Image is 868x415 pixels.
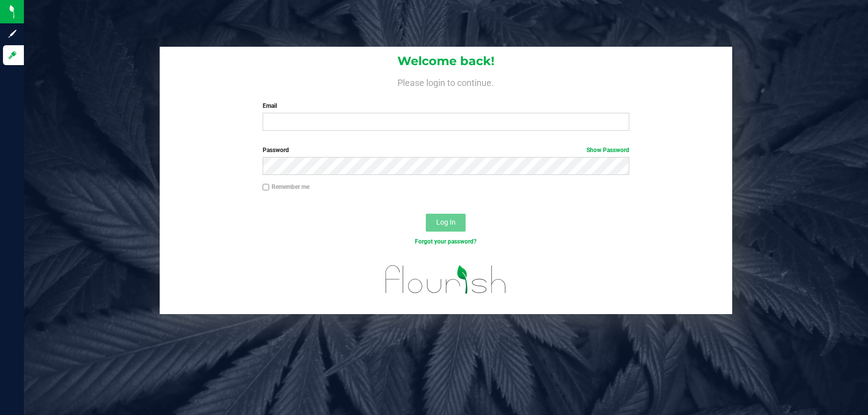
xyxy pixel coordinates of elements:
[7,50,17,60] inline-svg: Log in
[263,101,630,110] label: Email
[263,147,289,154] span: Password
[375,256,518,303] img: flourish_logo.svg
[160,55,732,68] h1: Welcome back!
[263,184,270,191] input: Remember me
[415,238,477,245] a: Forgot your password?
[7,29,17,39] inline-svg: Sign up
[263,182,309,191] label: Remember me
[160,76,732,87] h4: Please login to continue.
[586,147,629,154] a: Show Password
[426,214,466,232] button: Log In
[436,218,456,226] span: Log In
